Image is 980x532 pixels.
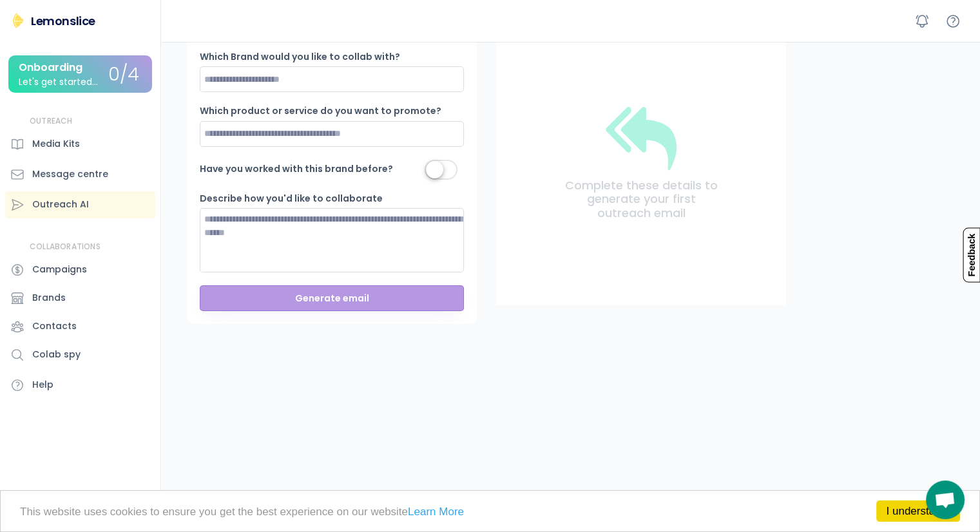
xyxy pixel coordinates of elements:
div: Media Kits [32,137,80,151]
div: Message centre [32,167,108,181]
button: Generate email [200,285,464,311]
div: Help [32,378,53,392]
div: OUTREACH [30,116,73,127]
div: Brands [32,291,66,305]
a: I understand! [876,500,960,522]
div: COLLABORATIONS [30,242,101,252]
div: Complete these details to generate your first outreach email [561,178,722,220]
div: Open chat [926,480,965,519]
img: Lemonslice [10,13,26,28]
div: Which product or service do you want to promote? [200,105,441,118]
div: Onboarding [19,62,82,73]
div: Which Brand would you like to collab with? [200,51,400,64]
div: Contacts [32,319,77,333]
a: Learn More [408,506,464,518]
div: Campaigns [32,263,87,276]
p: This website uses cookies to ensure you get the best experience on our website [20,506,960,517]
div: 0/4 [108,65,139,85]
div: Have you worked with this brand before? [200,163,393,176]
div: Outreach AI [32,198,89,211]
div: Describe how you'd like to collaborate [200,193,383,205]
div: Colab spy [32,348,81,361]
div: Let's get started... [19,77,98,87]
div: Lemonslice [31,13,95,29]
